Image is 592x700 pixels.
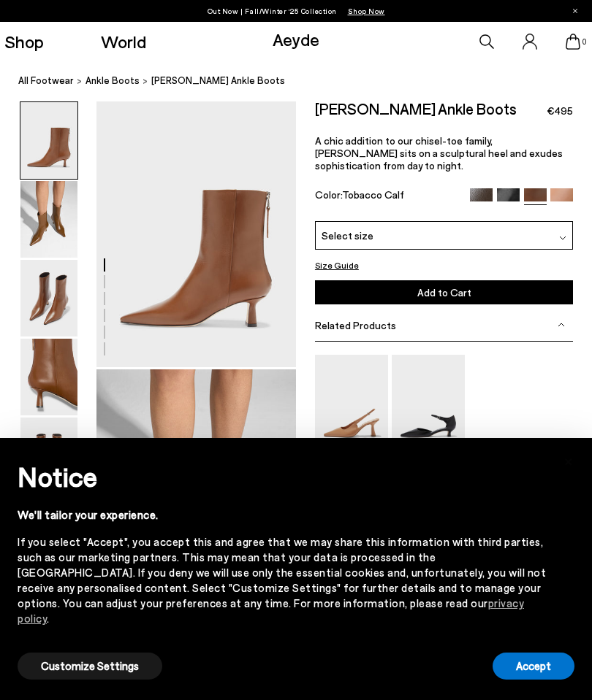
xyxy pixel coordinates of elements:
img: Rowan Chiseled Ankle Boots - Image 1 [20,102,77,179]
img: svg%3E [558,321,565,328]
span: ankle boots [86,74,140,86]
img: Rowan Chiseled Ankle Boots - Image 3 [20,260,77,336]
img: Fernanda Slingback Pumps [315,355,388,452]
span: 0 [580,38,588,46]
button: Close this notice [551,442,586,477]
span: A chic addition to our chisel-toe family, [PERSON_NAME] sits on a sculptural heel and exudes soph... [315,134,563,172]
span: €495 [547,104,573,118]
a: 0 [566,34,580,50]
img: svg%3E [559,234,566,242]
img: Rowan Chiseled Ankle Boots - Image 4 [20,339,77,415]
span: Related Products [315,319,396,331]
a: All Footwear [18,73,74,88]
a: World [101,33,146,50]
img: Rowan Chiseled Ankle Boots - Image 5 [20,418,77,494]
button: Size Guide [315,258,359,272]
a: ankle boots [86,73,140,88]
span: Navigate to /collections/new-in [348,7,385,15]
img: Tillie Ankle Strap Pumps [392,355,465,452]
div: Color: [315,188,462,205]
div: If you select "Accept", you accept this and agree that we may share this information with third p... [18,534,551,626]
button: Add to Cart [315,280,573,304]
img: Rowan Chiseled Ankle Boots - Image 2 [20,181,77,258]
h2: [PERSON_NAME] Ankle Boots [315,101,517,116]
span: × [563,449,574,470]
a: privacy policy [18,596,524,625]
a: Shop [4,33,44,50]
nav: breadcrumb [18,61,592,101]
div: We'll tailor your experience. [18,507,551,523]
button: Customize Settings [18,653,162,680]
span: Add to Cart [417,286,471,299]
a: Aeyde [273,28,319,50]
h2: Notice [18,458,551,496]
span: [PERSON_NAME] Ankle Boots [151,73,285,88]
p: Out Now | Fall/Winter ‘25 Collection [208,4,385,18]
span: Select size [322,228,373,243]
button: Accept [493,653,574,680]
span: Tobacco Calf [342,188,404,201]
